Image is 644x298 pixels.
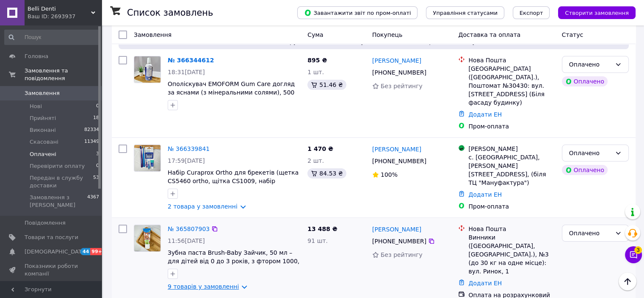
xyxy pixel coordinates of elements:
[468,153,555,187] div: с. [GEOGRAPHIC_DATA], [PERSON_NAME][STREET_ADDRESS], (біля ТЦ "Мануфактура")
[25,234,78,241] span: Товари та послуги
[127,8,213,18] h1: Список замовлень
[550,9,636,16] a: Створити замовлення
[168,249,299,273] a: Зубна паста Brush-Baby Зайчик, 50 мл – для дітей від 0 до 3 років, з фтором 1000, смак яблучна м’ята
[569,148,611,158] div: Оплачено
[134,31,171,38] span: Замовлення
[28,5,91,13] span: Belli Denti
[468,280,502,287] a: Додати ЕН
[87,194,99,209] span: 4367
[468,111,502,118] a: Додати ЕН
[4,30,100,45] input: Пошук
[468,145,555,153] div: [PERSON_NAME]
[168,226,210,232] a: № 365807903
[426,6,504,19] button: Управління статусами
[30,114,56,122] span: Прийняті
[25,53,48,60] span: Головна
[372,145,421,153] a: [PERSON_NAME]
[93,174,99,189] span: 53
[562,31,583,38] span: Статус
[634,246,642,254] span: 3
[168,283,239,290] a: 9 товарів у замовленні
[520,10,543,16] span: Експорт
[90,248,104,255] span: 99+
[569,228,611,238] div: Оплачено
[468,122,555,131] div: Пром-оплата
[168,169,299,193] a: Набір Curaprox Ortho для брекетів (щетка CS5460 ortho, щітка CS1009, набір йоржиків, віск, космет...
[307,145,333,152] span: 1 470 ₴
[307,57,327,64] span: 895 ₴
[565,10,629,16] span: Створити замовлення
[168,69,205,75] span: 18:31[DATE]
[25,67,102,82] span: Замовлення та повідомлення
[134,56,160,83] img: Фото товару
[25,248,87,256] span: [DEMOGRAPHIC_DATA]
[372,225,421,234] a: [PERSON_NAME]
[134,56,161,83] a: Фото товару
[134,145,160,171] img: Фото товару
[25,89,60,97] span: Замовлення
[381,171,398,178] span: 100%
[168,145,210,152] a: № 366339841
[168,237,205,244] span: 11:56[DATE]
[307,157,324,164] span: 2 шт.
[562,165,608,175] div: Оплачено
[372,238,426,245] span: [PHONE_NUMBER]
[96,162,99,170] span: 0
[297,6,417,19] button: Завантажити звіт по пром-оплаті
[468,202,555,211] div: Пром-оплата
[307,168,346,178] div: 84.53 ₴
[28,13,102,20] div: Ваш ID: 2693937
[372,158,426,164] span: [PHONE_NUMBER]
[134,225,160,251] img: Фото товару
[468,225,555,233] div: Нова Пошта
[433,10,498,16] span: Управління статусами
[625,246,642,263] button: Чат з покупцем3
[372,69,426,76] span: [PHONE_NUMBER]
[96,150,99,158] span: 3
[168,203,238,210] a: 2 товара у замовленні
[458,31,520,38] span: Доставка та оплата
[80,248,90,255] span: 44
[304,9,411,17] span: Завантажити звіт по пром-оплаті
[307,237,328,244] span: 91 шт.
[372,56,421,65] a: [PERSON_NAME]
[30,174,93,189] span: Передан в службу доставки
[562,76,608,86] div: Оплачено
[25,219,66,227] span: Повідомлення
[30,150,56,158] span: Оплачені
[168,81,295,104] a: Ополіскувач EMOFORM Gum Care догляд за яснами (з мінеральними солями), 500 мл
[468,64,555,107] div: [GEOGRAPHIC_DATA] ([GEOGRAPHIC_DATA].), Поштомат №30430: вул. [STREET_ADDRESS] (Біля фасаду будинку)
[30,126,56,134] span: Виконані
[96,103,99,110] span: 0
[381,83,423,89] span: Без рейтингу
[30,194,87,209] span: Замовлення з [PERSON_NAME]
[513,6,550,19] button: Експорт
[558,6,636,19] button: Створити замовлення
[168,57,214,64] a: № 366344612
[30,103,42,110] span: Нові
[30,138,58,146] span: Скасовані
[30,162,85,170] span: Перевірити оплату
[381,251,423,258] span: Без рейтингу
[307,31,323,38] span: Cума
[619,273,636,290] button: Наверх
[84,138,99,146] span: 11349
[468,56,555,64] div: Нова Пошта
[84,126,99,134] span: 82334
[569,60,611,69] div: Оплачено
[372,31,402,38] span: Покупець
[307,69,324,75] span: 1 шт.
[307,80,346,90] div: 51.46 ₴
[168,157,205,164] span: 17:59[DATE]
[468,191,502,198] a: Додати ЕН
[25,262,78,278] span: Показники роботи компанії
[93,114,99,122] span: 18
[468,233,555,276] div: Винники ([GEOGRAPHIC_DATA], [GEOGRAPHIC_DATA].), №3 (до 30 кг на одне місце): вул. Ринок, 1
[307,226,337,232] span: 13 488 ₴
